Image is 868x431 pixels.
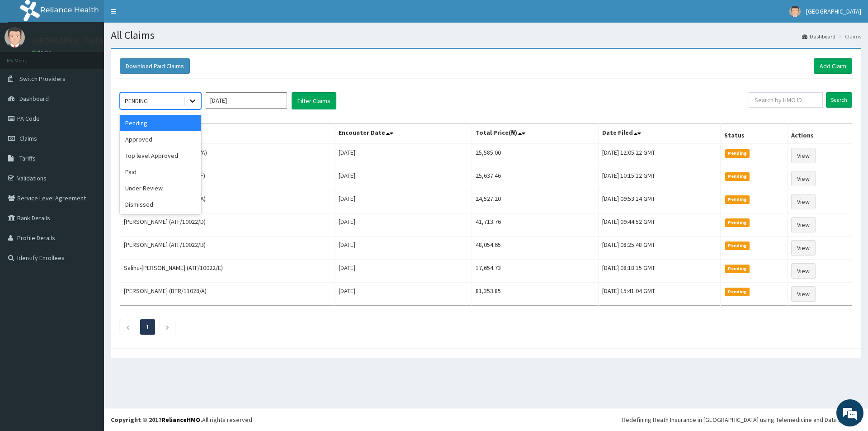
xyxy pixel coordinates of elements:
[120,58,190,74] button: Download Paid Claims
[335,283,472,306] td: [DATE]
[598,167,720,190] td: [DATE] 10:15:12 GMT
[19,134,37,142] span: Claims
[146,323,149,331] a: Page 1 is your current page
[165,323,170,331] a: Next page
[335,190,472,213] td: [DATE]
[32,49,53,56] a: Online
[814,58,852,74] a: Add Claim
[125,96,148,105] div: PENDING
[836,33,861,40] li: Claims
[791,171,816,186] a: View
[725,265,750,273] span: Pending
[206,92,287,109] input: Select Month and Year
[120,237,335,260] td: [PERSON_NAME] (ATF/10022/B)
[292,92,336,109] button: Filter Claims
[725,172,750,180] span: Pending
[787,123,852,144] th: Actions
[19,154,36,162] span: Tariffs
[725,288,750,296] span: Pending
[791,148,816,163] a: View
[120,131,201,147] div: Approved
[622,415,861,424] div: Redefining Heath Insurance in [GEOGRAPHIC_DATA] using Telemedicine and Data Science!
[120,213,335,237] td: [PERSON_NAME] (ATF/10022/D)
[17,45,37,68] img: d_794563401_company_1708531726252_794563401
[47,51,152,62] div: Chat with us now
[791,286,816,302] a: View
[791,263,816,279] a: View
[472,260,598,283] td: 17,654.73
[802,33,835,40] a: Dashboard
[19,75,66,83] span: Switch Providers
[335,260,472,283] td: [DATE]
[335,123,472,144] th: Encounter Date
[335,237,472,260] td: [DATE]
[791,240,816,256] a: View
[749,92,823,108] input: Search by HMO ID
[120,196,201,213] div: Dismissed
[598,237,720,260] td: [DATE] 08:25:48 GMT
[120,164,201,180] div: Paid
[5,247,172,279] textarea: Type your message and hit 'Enter'
[32,37,106,45] p: [GEOGRAPHIC_DATA]
[806,7,861,15] span: [GEOGRAPHIC_DATA]
[725,195,750,204] span: Pending
[111,416,202,424] strong: Copyright © 2017 .
[789,6,801,17] img: User Image
[335,144,472,167] td: [DATE]
[725,218,750,227] span: Pending
[598,213,720,237] td: [DATE] 09:44:52 GMT
[120,144,335,167] td: [PERSON_NAME] (BCK/10084/A)
[5,27,25,47] img: User Image
[472,237,598,260] td: 48,054.65
[472,190,598,213] td: 24,527.20
[472,123,598,144] th: Total Price(₦)
[120,147,201,164] div: Top level Approved
[335,167,472,190] td: [DATE]
[111,29,861,41] h1: All Claims
[598,190,720,213] td: [DATE] 09:53:14 GMT
[472,283,598,306] td: 81,353.85
[120,260,335,283] td: Salihu-[PERSON_NAME] (ATF/10022/E)
[472,213,598,237] td: 41,713.76
[120,283,335,306] td: [PERSON_NAME] (BTR/11028/A)
[104,408,868,431] footer: All rights reserved.
[120,167,335,190] td: [PERSON_NAME] (ATF/10022/F)
[725,149,750,157] span: Pending
[826,92,852,108] input: Search
[126,323,130,331] a: Previous page
[120,115,201,131] div: Pending
[19,95,49,103] span: Dashboard
[148,5,170,26] div: Minimize live chat window
[598,283,720,306] td: [DATE] 15:41:04 GMT
[472,167,598,190] td: 25,637.46
[598,123,720,144] th: Date Filed
[335,213,472,237] td: [DATE]
[52,114,125,205] span: We're online!
[120,123,335,144] th: Name
[120,190,335,213] td: [PERSON_NAME] (KAT/10045/A)
[791,194,816,209] a: View
[791,217,816,232] a: View
[120,180,201,196] div: Under Review
[598,144,720,167] td: [DATE] 12:05:22 GMT
[725,242,750,250] span: Pending
[472,144,598,167] td: 25,585.00
[598,260,720,283] td: [DATE] 08:18:15 GMT
[720,123,787,144] th: Status
[161,416,200,424] a: RelianceHMO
